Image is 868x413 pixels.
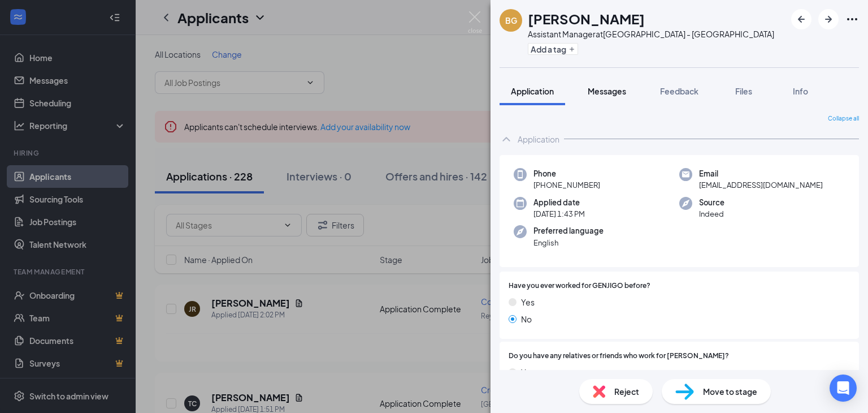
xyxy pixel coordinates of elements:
span: Phone [533,168,600,179]
span: Indeed [699,208,724,220]
div: Open Intercom Messenger [830,375,857,402]
span: Application [511,86,554,96]
svg: Plus [568,46,575,53]
span: [EMAIL_ADDRESS][DOMAIN_NAME] [699,179,823,191]
span: No [521,313,532,325]
div: Assistant Manager at [GEOGRAPHIC_DATA] - [GEOGRAPHIC_DATA] [528,28,774,40]
div: BG [505,15,517,26]
span: Do you have any relatives or friends who work for [PERSON_NAME]? [509,351,729,362]
span: Email [699,168,823,179]
span: Reject [614,385,639,398]
span: Feedback [660,86,698,96]
svg: ArrowRight [822,12,835,26]
svg: ChevronUp [500,132,513,146]
span: Yes [521,366,535,378]
span: Have you ever worked for GENJIGO before? [509,281,650,291]
div: Application [518,134,559,145]
span: Yes [521,296,535,308]
span: Applied date [533,197,585,208]
span: Messages [588,86,626,96]
svg: Ellipses [845,12,859,26]
span: Info [793,86,808,96]
span: [DATE] 1:43 PM [533,208,585,220]
span: English [533,237,604,248]
h1: [PERSON_NAME] [528,9,645,28]
span: Source [699,197,724,208]
span: Collapse all [828,114,859,123]
span: [PHONE_NUMBER] [533,179,600,191]
span: Files [735,86,752,96]
button: ArrowLeftNew [791,9,811,29]
svg: ArrowLeftNew [795,12,808,26]
span: Move to stage [703,385,757,398]
button: ArrowRight [818,9,839,29]
button: PlusAdd a tag [528,43,578,55]
span: Preferred language [533,225,604,236]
